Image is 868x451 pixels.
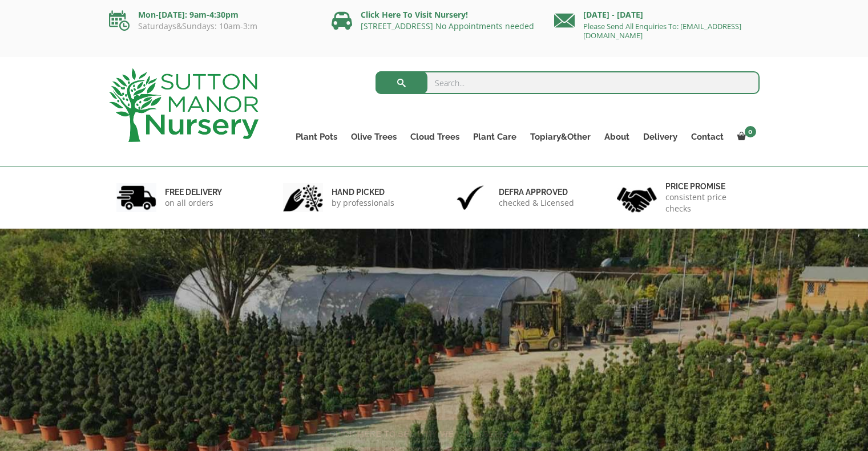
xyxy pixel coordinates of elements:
a: Contact [684,129,730,145]
a: 0 [730,129,760,145]
span: 0 [745,126,756,137]
a: Click Here To Visit Nursery! [361,9,468,20]
a: Plant Care [466,129,523,145]
h6: FREE DELIVERY [165,187,222,197]
p: Mon-[DATE]: 9am-4:30pm [109,8,314,22]
img: logo [109,68,259,142]
a: Please Send All Enquiries To: [EMAIL_ADDRESS][DOMAIN_NAME] [583,21,741,40]
h6: hand picked [332,187,394,197]
p: by professionals [332,197,394,209]
a: Delivery [636,129,684,145]
h6: Price promise [665,181,752,192]
img: 3.jpg [450,183,490,212]
img: 4.jpg [617,180,657,215]
p: on all orders [165,197,222,209]
a: Plant Pots [289,129,344,145]
p: checked & Licensed [499,197,574,209]
a: Olive Trees [344,129,403,145]
p: Saturdays&Sundays: 10am-3:m [109,22,314,31]
input: Search... [376,71,760,94]
a: Topiary&Other [523,129,597,145]
h6: Defra approved [499,187,574,197]
p: [DATE] - [DATE] [554,8,760,22]
a: Cloud Trees [403,129,466,145]
img: 1.jpg [116,183,156,212]
a: [STREET_ADDRESS] No Appointments needed [361,21,534,31]
img: 2.jpg [283,183,323,212]
a: About [597,129,636,145]
p: consistent price checks [665,192,752,214]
